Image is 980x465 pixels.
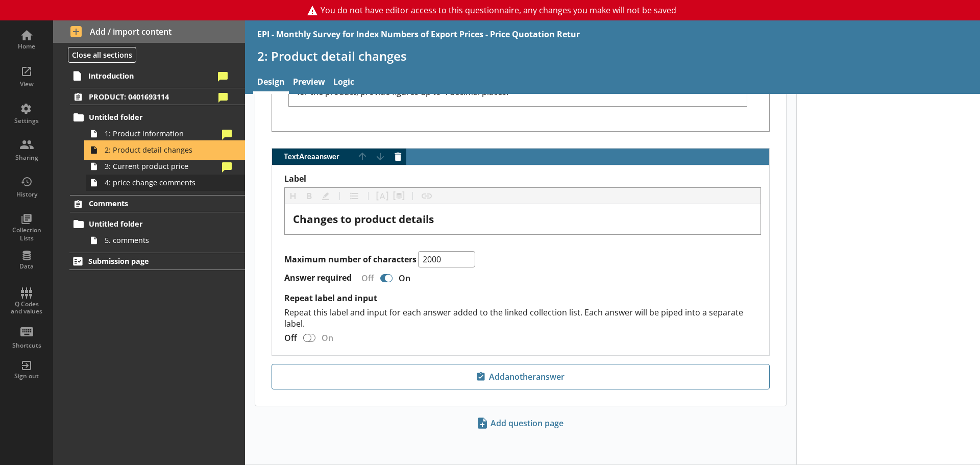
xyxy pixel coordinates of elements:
a: 3: Current product price [86,158,245,175]
span: 4: price change comments [105,178,218,187]
span: PRODUCT: 0401693114 [89,92,214,102]
div: Settings [9,117,44,125]
div: Label [293,212,752,226]
span: TextArea answer [272,153,354,160]
div: Sharing [9,154,44,162]
div: Home [9,42,44,51]
span: Untitled folder [89,112,214,122]
div: TextArea answer [272,148,770,356]
div: Off [284,332,301,344]
button: Addanotheranswer [272,364,770,389]
div: Data [9,262,44,271]
span: Add question page [474,415,568,431]
a: Design [253,72,289,94]
span: 3: Current product price [105,161,218,171]
div: Collection Lists [9,226,44,242]
button: Close all sections [68,47,136,63]
a: 4: price change comments [86,175,245,191]
span: Changes to product details [293,212,434,226]
div: Off [353,273,378,284]
label: Repeat label and input [284,293,761,304]
li: CommentsUntitled folder5. comments [53,195,245,249]
a: Comments [70,195,245,212]
span: Submission page [88,256,214,266]
div: Shortcuts [9,341,44,350]
li: Untitled folder5. comments [75,216,245,249]
a: 5. comments [86,232,245,249]
a: Untitled folder [70,109,245,126]
span: 2: Product detail changes [105,145,218,155]
label: Answer required [284,273,352,283]
span: 5. comments [105,235,218,245]
label: Maximum number of characters [284,254,416,265]
a: 2: Product detail changes [86,142,245,158]
div: History [9,190,44,199]
a: Preview [289,72,329,94]
a: 1: Product information [86,126,245,142]
label: Label [284,174,761,184]
button: Add / import content [53,20,245,43]
div: Q Codes and values [9,301,44,315]
div: On [395,273,419,284]
span: Comments [89,199,214,208]
a: PRODUCT: 0401693114 [70,88,245,105]
a: Introduction [69,67,245,84]
span: Enter the price without any currency symbol. For example, for Pounds Sterling, enter '1.23' for '... [297,74,737,97]
button: Add question page [474,414,568,432]
a: Untitled folder [70,216,245,232]
span: Untitled folder [89,219,214,229]
span: Introduction [88,71,214,81]
button: Delete answer [390,149,406,165]
p: Repeat this label and input for each answer added to the linked collection list. Each answer will... [284,307,761,329]
div: On [317,332,341,344]
a: Submission page [69,253,245,270]
li: PRODUCT: 0401693114Untitled folder1: Product information2: Product detail changes3: Current produ... [53,88,245,190]
div: View [9,80,44,88]
span: 1: Product information [105,129,218,138]
h1: 2: Product detail changes [257,48,968,64]
li: Untitled folder1: Product information2: Product detail changes3: Current product price4: price ch... [75,109,245,191]
a: Logic [329,72,358,94]
span: Add / import content [70,26,228,37]
div: EPI - Monthly Survey for Index Numbers of Export Prices - Price Quotation Retur [257,29,580,40]
span: Add another answer [276,369,765,385]
div: Sign out [9,372,44,380]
